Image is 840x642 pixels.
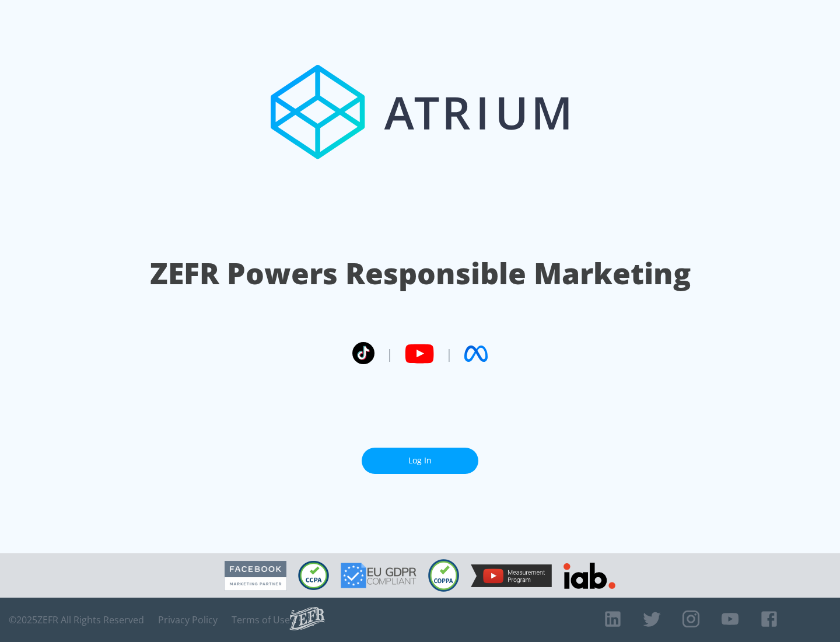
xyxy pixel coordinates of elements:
span: © 2025 ZEFR All Rights Reserved [9,614,144,626]
span: | [446,345,453,362]
img: YouTube Measurement Program [471,564,552,587]
h1: ZEFR Powers Responsible Marketing [150,253,691,294]
a: Log In [362,448,478,474]
span: | [386,345,393,362]
img: COPPA Compliant [428,559,459,592]
img: Facebook Marketing Partner [225,561,286,591]
img: CCPA Compliant [298,561,329,590]
a: Terms of Use [232,614,290,626]
img: IAB [563,563,615,589]
a: Privacy Policy [158,614,218,626]
img: GDPR Compliant [341,563,416,588]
